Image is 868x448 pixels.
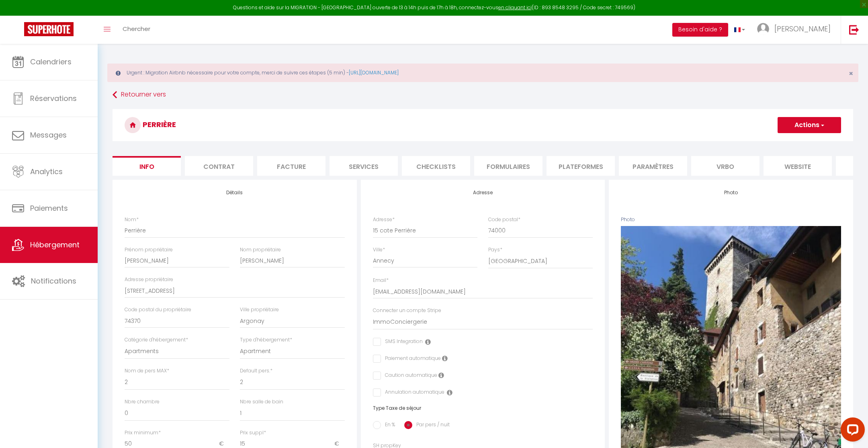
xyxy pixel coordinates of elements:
[330,156,398,176] li: Services
[30,203,68,213] span: Paiements
[349,69,399,76] a: [URL][DOMAIN_NAME]
[373,307,441,314] label: Connecter un compte Stripe
[381,421,395,430] label: En %
[381,355,441,364] label: Paiement automatique
[31,276,76,286] span: Notifications
[30,240,80,250] span: Hébergement
[488,246,502,254] label: Pays
[849,25,859,35] img: logout
[123,25,150,33] span: Chercher
[240,306,279,314] label: Ville propriétaire
[125,216,139,224] label: Nom
[619,156,687,176] li: Paramètres
[751,16,841,44] a: ... [PERSON_NAME]
[30,166,63,177] span: Analytics
[24,22,74,36] img: Super Booking
[125,306,191,314] label: Code postal du propriétaire
[547,156,615,176] li: Plateformes
[373,277,389,284] label: Email
[412,421,450,430] label: Par pers / nuit
[30,130,67,140] span: Messages
[125,190,345,195] h4: Détails
[672,23,728,37] button: Besoin d'aide ?
[240,429,266,437] label: Prix suppl
[849,68,853,78] span: ×
[125,336,188,344] label: Catégorie d'hébergement
[712,367,750,379] button: Supprimer
[373,190,593,195] h4: Adresse
[381,372,437,380] label: Caution automatique
[621,216,635,224] label: Photo
[125,429,161,437] label: Prix minimum
[113,88,853,102] a: Retourner vers
[113,109,853,141] h3: Perrière
[30,93,77,103] span: Réservations
[125,276,173,284] label: Adresse propriétaire
[185,156,253,176] li: Contrat
[107,64,858,82] div: Urgent : Migration Airbnb nécessaire pour votre compte, merci de suivre ces étapes (5 min) -
[488,216,520,224] label: Code postal
[402,156,470,176] li: Checklists
[373,246,385,254] label: Ville
[125,398,160,406] label: Nbre chambre
[373,405,593,411] h6: Type Taxe de séjour
[240,246,281,254] label: Nom propriétaire
[757,23,769,35] img: ...
[125,246,173,254] label: Prénom propriétaire
[498,4,532,11] a: en cliquant ici
[125,367,169,375] label: Nom de pers MAX
[849,70,853,77] button: Close
[373,216,395,224] label: Adresse
[240,398,283,406] label: Nbre salle de bain
[474,156,542,176] li: Formulaires
[778,117,841,133] button: Actions
[240,336,292,344] label: Type d'hébergement
[764,156,832,176] li: website
[117,16,156,44] a: Chercher
[774,24,831,34] span: [PERSON_NAME]
[834,414,868,448] iframe: LiveChat chat widget
[113,156,181,176] li: Info
[621,190,841,195] h4: Photo
[257,156,325,176] li: Facture
[30,57,72,67] span: Calendriers
[691,156,759,176] li: Vrbo
[240,367,272,375] label: Default pers.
